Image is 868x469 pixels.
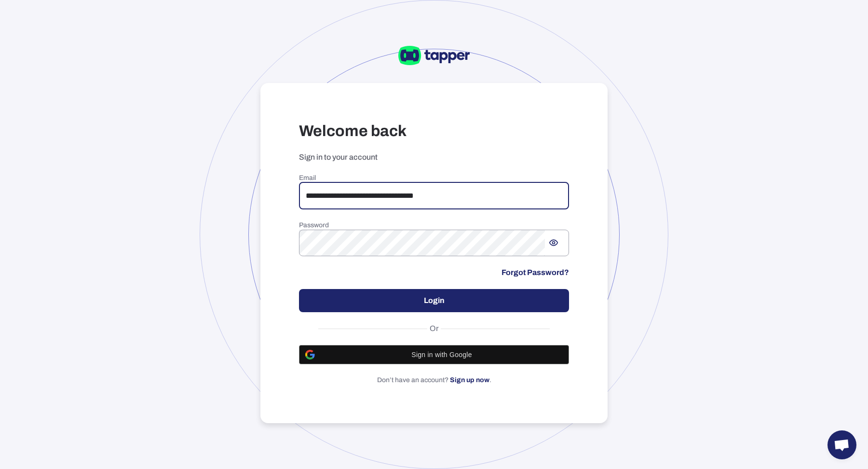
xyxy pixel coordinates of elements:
h6: Email [299,174,569,182]
span: Sign in with Google [321,351,563,359]
p: Sign in to your account [299,152,569,162]
h3: Welcome back [299,122,569,141]
button: Show password [545,234,562,251]
h6: Password [299,221,569,230]
a: Forgot Password? [502,268,569,277]
p: Don’t have an account? . [299,376,569,385]
button: Sign in with Google [299,345,569,364]
button: Login [299,289,569,312]
a: Sign up now [450,376,489,384]
span: Or [427,324,441,333]
a: Open chat [827,430,856,459]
